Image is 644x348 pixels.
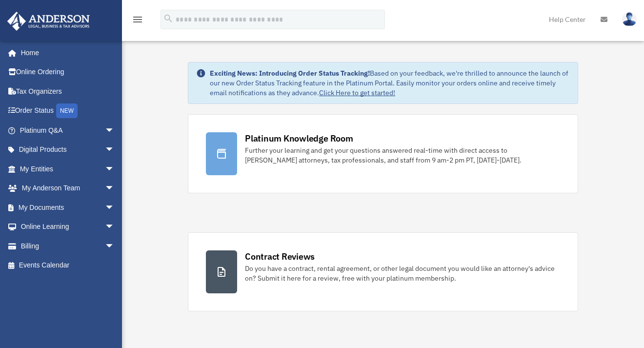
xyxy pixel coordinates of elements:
[163,13,174,24] i: search
[105,179,124,199] span: arrow_drop_down
[7,236,129,256] a: Billingarrow_drop_down
[7,256,129,275] a: Events Calendar
[245,132,353,144] div: Platinum Knowledge Room
[7,217,129,237] a: Online Learningarrow_drop_down
[7,82,129,101] a: Tax Organizers
[245,145,560,165] div: Further your learning and get your questions answered real-time with direct access to [PERSON_NAM...
[7,62,129,82] a: Online Ordering
[56,103,78,118] div: NEW
[7,140,129,160] a: Digital Productsarrow_drop_down
[7,179,129,198] a: My Anderson Teamarrow_drop_down
[105,121,124,141] span: arrow_drop_down
[622,12,637,26] img: User Pic
[4,12,93,31] img: Anderson Advisors Platinum Portal
[132,17,143,25] a: menu
[7,121,129,140] a: Platinum Q&Aarrow_drop_down
[7,101,129,121] a: Order StatusNEW
[7,159,129,179] a: My Entitiesarrow_drop_down
[245,250,315,263] div: Contract Reviews
[105,217,124,237] span: arrow_drop_down
[210,68,570,98] div: Based on your feedback, we're thrilled to announce the launch of our new Order Status Tracking fe...
[245,264,560,283] div: Do you have a contract, rental agreement, or other legal document you would like an attorney's ad...
[105,159,124,179] span: arrow_drop_down
[105,236,124,256] span: arrow_drop_down
[105,140,124,160] span: arrow_drop_down
[132,14,143,25] i: menu
[105,198,124,218] span: arrow_drop_down
[210,69,370,78] strong: Exciting News: Introducing Order Status Tracking!
[188,232,578,311] a: Contract Reviews Do you have a contract, rental agreement, or other legal document you would like...
[7,43,124,62] a: Home
[319,88,395,97] a: Click Here to get started!
[188,114,578,193] a: Platinum Knowledge Room Further your learning and get your questions answered real-time with dire...
[7,198,129,217] a: My Documentsarrow_drop_down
